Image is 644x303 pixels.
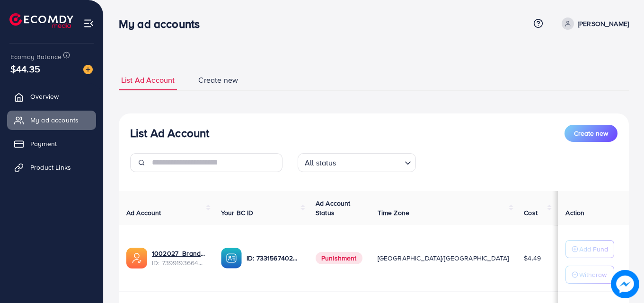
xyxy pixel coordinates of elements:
div: Search for option [298,153,416,172]
button: Withdraw [565,266,614,284]
span: Ecomdy Balance [10,52,62,61]
span: Action [565,208,584,217]
span: Ad Account [126,208,161,217]
h3: List Ad Account [130,126,209,140]
span: Create new [198,75,238,86]
button: Add Fund [565,240,614,258]
a: [PERSON_NAME] [558,17,629,30]
span: My ad accounts [30,115,79,125]
img: image [83,65,93,74]
h3: My ad accounts [119,17,207,31]
button: Create new [565,125,618,142]
p: Add Fund [579,243,608,255]
span: $44.35 [10,62,40,76]
span: ID: 7399193664313901072 [152,258,206,268]
a: My ad accounts [7,111,96,130]
span: Create new [574,129,608,138]
span: Cost [524,208,538,217]
input: Search for option [339,154,401,170]
a: Payment [7,134,96,153]
img: menu [83,18,94,29]
span: List Ad Account [121,75,175,86]
div: <span class='underline'>1002027_Brandstoregrw2_1722759031135</span></br>7399193664313901072 [152,249,206,268]
span: $4.49 [524,253,541,263]
span: All status [303,156,338,170]
p: [PERSON_NAME] [578,18,629,29]
a: Product Links [7,158,96,177]
span: Payment [30,139,57,148]
img: ic-ads-acc.e4c84228.svg [126,248,147,268]
span: Your BC ID [221,208,254,217]
img: ic-ba-acc.ded83a64.svg [221,248,242,268]
span: Ad Account Status [316,199,351,217]
span: [GEOGRAPHIC_DATA]/[GEOGRAPHIC_DATA] [378,253,509,263]
a: Overview [7,87,96,106]
a: 1002027_Brandstoregrw2_1722759031135 [152,249,206,258]
p: Withdraw [579,269,607,280]
span: Overview [30,92,59,101]
img: image [611,270,639,298]
p: ID: 7331567402586669057 [247,252,300,264]
span: Product Links [30,163,71,172]
span: Punishment [316,252,362,264]
span: Time Zone [378,208,409,217]
img: logo [9,13,73,28]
